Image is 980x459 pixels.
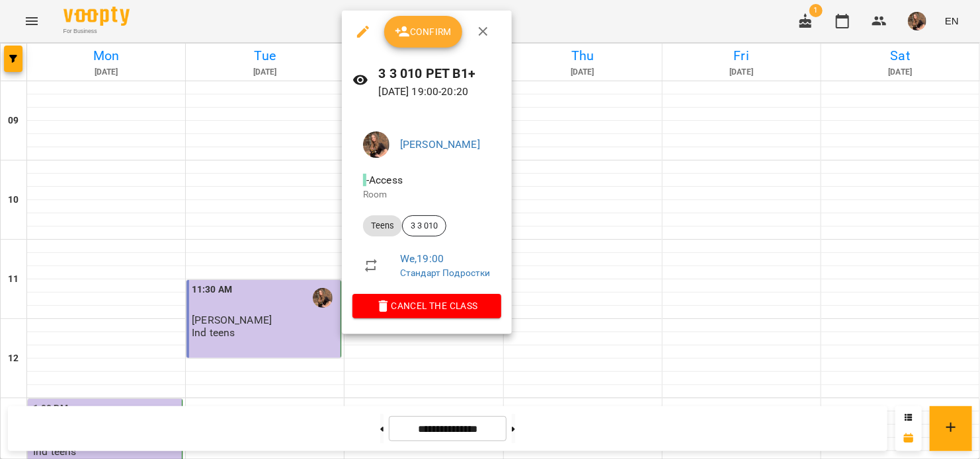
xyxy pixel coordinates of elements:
a: Стандарт Подростки [400,267,491,278]
img: 89f554988fb193677efdef79147465c3.jpg [363,131,389,158]
button: Confirm [384,16,462,48]
div: 3 3 010 [402,215,446,236]
span: 3 3 010 [403,220,446,232]
span: Confirm [395,24,452,40]
button: Cancel the class [352,294,501,318]
p: [DATE] 19:00 - 20:20 [379,84,501,100]
a: [PERSON_NAME] [400,138,480,151]
p: Room [363,188,491,201]
a: We , 19:00 [400,252,444,265]
span: - Access [363,174,405,186]
span: Cancel the class [363,298,491,314]
h6: 3 3 010 PET B1+ [379,63,501,84]
span: Teens [363,220,402,232]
